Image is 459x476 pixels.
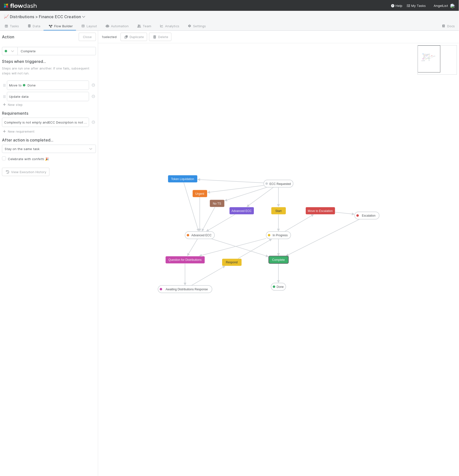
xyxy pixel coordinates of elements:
[149,33,171,41] button: Delete
[102,34,117,39] span: 1 selected
[2,103,23,107] a: New step
[191,234,212,237] text: Advanced ECC
[273,234,288,237] text: In Progress
[101,23,133,30] a: Automation
[7,92,89,101] div: Update data
[23,23,44,30] a: Data
[308,209,333,213] text: Move to Escalation
[77,23,101,30] a: Layout
[231,209,252,213] text: Advanced ECC
[226,261,238,264] text: Respond
[155,23,183,30] a: Analytics
[183,23,210,30] a: Settings
[2,168,49,176] button: View Execution History
[407,4,426,8] span: My Tasks
[195,192,204,196] text: Urgent
[121,33,147,41] button: Duplicate
[166,288,208,291] text: Awaiting Distributions Response
[22,83,36,87] span: Done
[4,14,9,19] span: 📈
[4,24,19,28] span: Tasks
[277,285,284,289] text: Done
[79,33,96,41] button: Close
[8,156,49,162] label: Celebrate with confetti 🎉
[2,59,96,64] h2: Steps when triggered...
[7,81,89,90] div: Move to
[213,202,221,205] text: No TS
[48,24,73,28] span: Flow Builder
[44,23,77,30] a: Flow Builder
[2,138,53,142] h2: After action is completed...
[391,3,403,8] div: Help
[362,214,376,218] text: Escalation
[4,1,37,10] img: logo-inverted-e16ddd16eac7371096b0.svg
[2,66,96,76] p: Steps are run one after another. If one fails, subsequent steps will not run.
[434,4,448,8] span: AngelList
[450,3,455,8] img: avatar_8e0a024e-b700-4f9f-aecf-6f1e79dccd3c.png
[133,23,155,30] a: Team
[2,111,96,116] h2: Requirements
[270,182,291,186] text: ECC Requested
[171,177,194,181] text: Token Liquidation
[272,258,285,262] text: Complete
[2,129,34,133] a: New requirement
[168,258,202,262] text: Question for Distributions
[2,34,14,40] span: Action
[5,146,40,151] div: Stay on the same task
[2,118,89,127] div: Complexity is not empty andECC Description is not empty or…
[407,3,426,8] a: My Tasks
[275,209,282,213] text: Start
[10,14,88,19] span: Distributions > Finance ECC Creation
[438,23,459,30] a: Docs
